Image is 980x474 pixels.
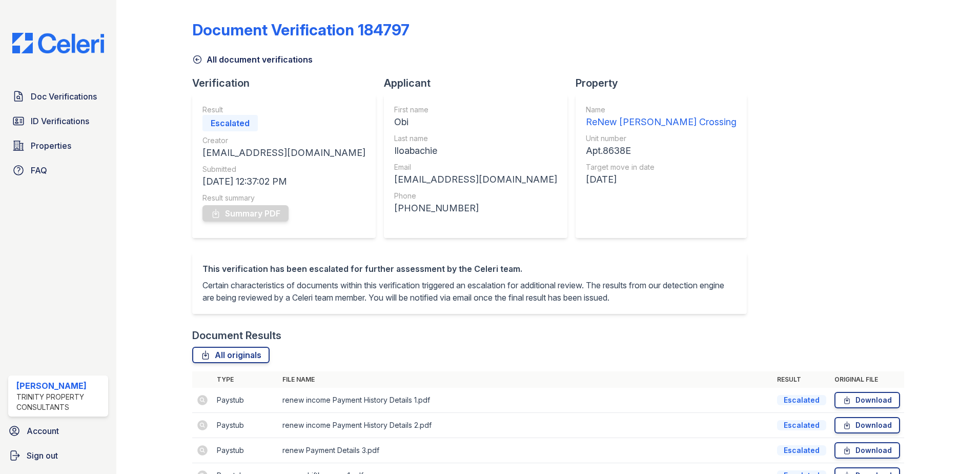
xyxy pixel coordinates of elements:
a: FAQ [8,160,108,181]
div: Iloabachie [394,144,557,158]
span: FAQ [31,164,47,176]
div: Escalated [202,115,258,131]
div: Document Results [192,328,281,343]
a: Doc Verifications [8,86,108,107]
div: Verification [192,76,384,90]
div: [DATE] [586,172,737,187]
div: Target move in date [586,162,737,172]
div: [EMAIL_ADDRESS][DOMAIN_NAME] [202,146,365,160]
div: Document Verification 184797 [192,21,410,39]
a: All originals [192,347,270,363]
td: Paystub [213,438,278,463]
div: [PHONE_NUMBER] [394,201,557,215]
span: Doc Verifications [31,90,97,103]
td: Paystub [213,413,278,438]
td: renew Payment Details 3.pdf [278,438,773,463]
div: Unit number [586,133,737,144]
div: Result summary [202,193,365,203]
th: Result [773,371,830,388]
a: Name ReNew [PERSON_NAME] Crossing [586,105,737,129]
a: Download [834,417,900,433]
div: Trinity Property Consultants [16,392,104,412]
td: renew income Payment History Details 1.pdf [278,388,773,413]
a: Sign out [4,445,112,466]
a: Download [834,442,900,459]
div: Phone [394,191,557,201]
span: ID Verifications [31,115,89,127]
div: ReNew [PERSON_NAME] Crossing [586,115,737,129]
div: Apt.8638E [586,144,737,158]
img: CE_Logo_Blue-a8612792a0a2168367f1c8372b55b34899dd931a85d93a1a3d3e32e68fde9ad4.png [4,33,112,53]
div: Escalated [777,395,826,405]
th: Original file [830,371,904,388]
div: Creator [202,135,365,146]
div: Property [576,76,755,90]
div: Email [394,162,557,172]
div: Applicant [384,76,576,90]
div: [EMAIL_ADDRESS][DOMAIN_NAME] [394,172,557,187]
div: Name [586,105,737,115]
th: Type [213,371,278,388]
td: renew income Payment History Details 2.pdf [278,413,773,438]
p: Certain characteristics of documents within this verification triggered an escalation for additio... [202,279,737,304]
div: [DATE] 12:37:02 PM [202,174,365,189]
div: Escalated [777,420,826,430]
div: First name [394,105,557,115]
th: File name [278,371,773,388]
span: Sign out [27,449,58,462]
span: Properties [31,140,71,152]
a: Download [834,392,900,408]
div: [PERSON_NAME] [16,380,104,392]
a: All document verifications [192,53,313,66]
div: This verification has been escalated for further assessment by the Celeri team. [202,263,737,275]
div: Last name [394,133,557,144]
div: Escalated [777,445,826,456]
div: Result [202,105,365,115]
a: ID Verifications [8,111,108,131]
td: Paystub [213,388,278,413]
a: Account [4,421,112,441]
span: Account [27,425,59,437]
div: Submitted [202,164,365,174]
div: Obi [394,115,557,129]
a: Properties [8,135,108,156]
